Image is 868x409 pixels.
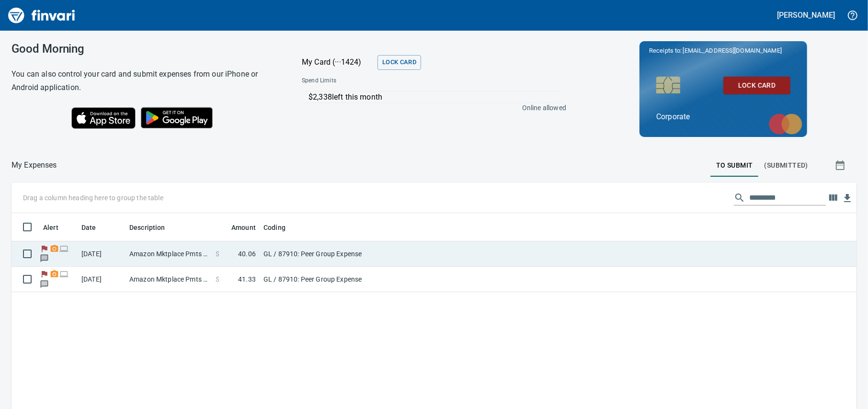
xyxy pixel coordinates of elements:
[764,109,807,139] img: mastercard.svg
[263,222,286,233] span: Coding
[43,222,71,233] span: Alert
[231,222,256,233] span: Amount
[216,249,219,259] span: $
[308,91,562,103] p: $2,338 left this month
[39,271,49,277] span: Flagged
[731,80,783,91] span: Lock Card
[219,222,256,233] span: Amount
[649,46,798,56] p: Receipts to:
[71,107,136,129] img: Download on the App Store
[6,4,78,27] img: Finvari
[775,8,837,23] button: [PERSON_NAME]
[136,102,218,134] img: Get it on Google Play
[126,241,212,267] td: Amazon Mktplace Pmts [DOMAIN_NAME][URL] WA
[81,222,96,233] span: Date
[382,57,416,68] span: Lock Card
[23,193,163,203] p: Drag a column heading here to group the table
[826,154,857,177] button: Show transactions within a particular date range
[777,10,835,20] h5: [PERSON_NAME]
[294,103,566,113] p: Online allowed
[39,281,49,287] span: Has messages
[656,111,790,123] p: Corporate
[716,159,753,171] span: To Submit
[826,191,840,205] button: Choose columns to display
[39,245,49,251] span: Flagged
[59,271,69,277] span: Online transaction
[302,76,450,86] span: Spend Limits
[11,68,278,94] h6: You can also control your card and submit expenses from our iPhone or Android application.
[78,267,126,292] td: [DATE]
[126,267,212,292] td: Amazon Mktplace Pmts [DOMAIN_NAME][URL] WA
[238,274,256,284] span: 41.33
[59,245,69,251] span: Online transaction
[377,55,421,70] button: Lock Card
[49,245,59,251] span: Receipt Required
[216,274,219,284] span: $
[302,57,374,68] p: My Card (···1424)
[765,159,808,171] span: (Submitted)
[238,249,256,259] span: 40.06
[43,222,58,233] span: Alert
[723,77,790,94] button: Lock Card
[260,267,499,292] td: GL / 87910: Peer Group Expense
[11,42,278,56] h3: Good Morning
[49,271,59,277] span: Receipt Required
[11,159,57,171] p: My Expenses
[263,222,298,233] span: Coding
[11,159,57,171] nav: breadcrumb
[840,191,855,205] button: Download table
[129,222,178,233] span: Description
[129,222,165,233] span: Description
[81,222,109,233] span: Date
[260,241,499,267] td: GL / 87910: Peer Group Expense
[78,241,126,267] td: [DATE]
[39,255,49,261] span: Has messages
[682,46,782,55] span: [EMAIL_ADDRESS][DOMAIN_NAME]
